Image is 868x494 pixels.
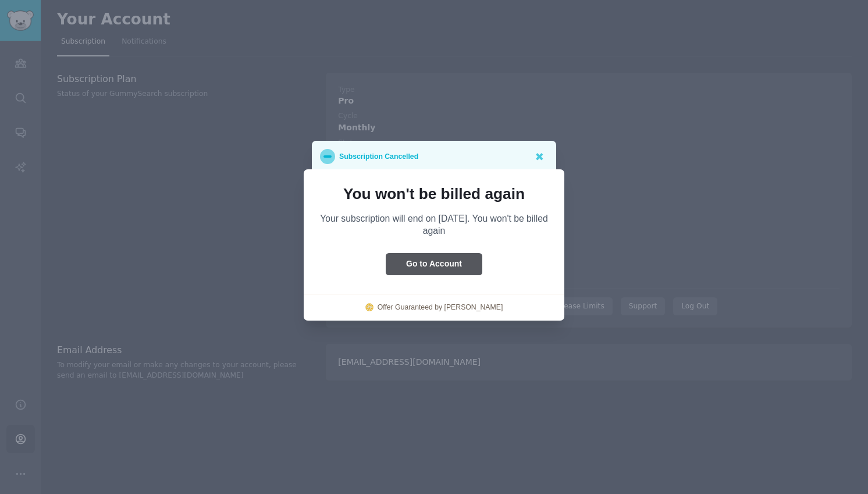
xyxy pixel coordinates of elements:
[378,303,503,313] a: Offer Guaranteed by [PERSON_NAME]
[386,253,482,276] button: Go to Account
[365,303,373,311] img: logo
[320,186,548,202] p: You won't be billed again
[320,212,548,237] p: Your subscription will end on [DATE]. You won't be billed again
[339,149,418,164] p: Subscription Cancelled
